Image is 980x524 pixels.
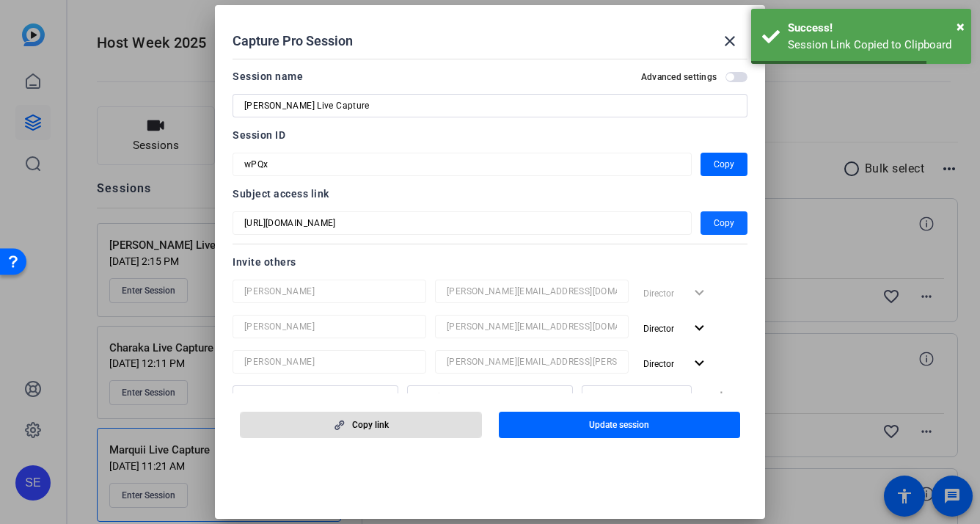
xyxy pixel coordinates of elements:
h2: Advanced settings [641,71,717,83]
div: Success! [788,20,960,37]
button: Copy link [240,412,482,438]
input: Name... [244,283,414,300]
div: Subject access link [233,185,747,203]
span: Subject [593,393,626,403]
div: Invite others [233,253,747,271]
button: Director [637,315,714,341]
button: Close [957,15,965,37]
span: Director [643,359,674,369]
span: × [957,18,965,35]
span: Copy link [352,419,389,431]
mat-icon: expand_more [690,319,709,338]
span: Director [643,324,674,334]
input: Name... [244,388,387,406]
input: Session OTP [244,156,680,173]
div: Session ID [233,126,747,144]
div: Session name [233,68,303,85]
mat-icon: close [721,32,739,50]
mat-icon: expand_more [690,354,709,373]
span: Copy [714,214,734,232]
input: Email... [419,388,561,406]
input: Email... [447,353,617,371]
button: Copy [701,153,747,176]
input: Email... [447,283,617,300]
button: Update session [499,412,741,438]
button: Director [637,350,714,376]
input: Enter Session Name [244,97,736,114]
input: Session OTP [244,214,680,232]
input: Name... [244,318,414,335]
input: Name... [244,353,414,371]
div: Session Link Copied to Clipboard [788,37,960,54]
div: Capture Pro Session [233,23,747,59]
span: Update session [589,419,649,431]
button: Copy [701,211,747,235]
input: Email... [447,318,617,335]
span: Copy [714,156,734,173]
